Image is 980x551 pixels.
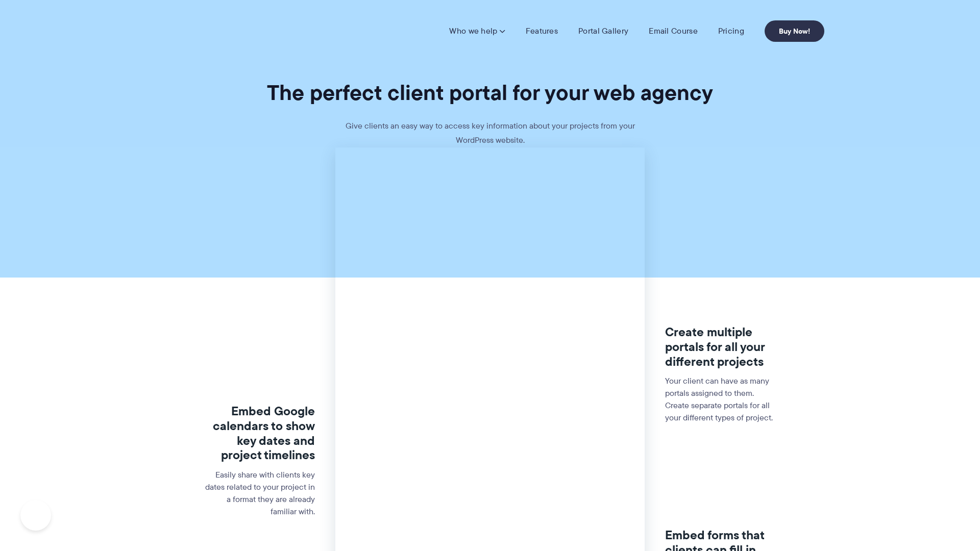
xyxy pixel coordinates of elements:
[526,26,558,36] a: Features
[665,375,777,424] p: Your client can have as many portals assigned to them. Create separate portals for all your diffe...
[449,26,505,36] a: Who we help
[204,469,315,518] p: Easily share with clients key dates related to your project in a format they are already familiar...
[204,404,315,463] h3: Embed Google calendars to show key dates and project timelines
[20,500,51,531] iframe: Toggle Customer Support
[578,26,628,36] a: Portal Gallery
[765,20,824,42] a: Buy Now!
[337,119,643,147] p: Give clients an easy way to access key information about your projects from your WordPress website.
[665,325,777,369] h3: Create multiple portals for all your different projects
[649,26,698,36] a: Email Course
[718,26,744,36] a: Pricing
